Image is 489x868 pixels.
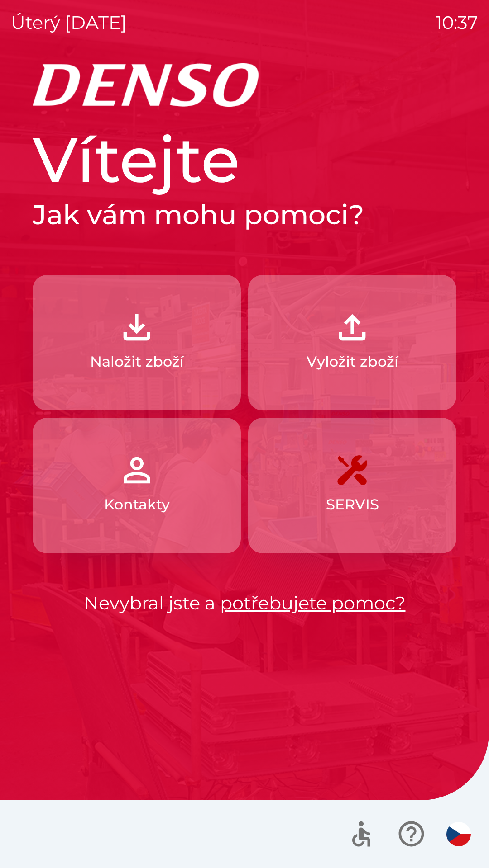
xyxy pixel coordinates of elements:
[307,351,398,373] p: Vyložit zboží
[11,9,127,36] p: úterý [DATE]
[90,351,184,373] p: Naložit zboží
[33,418,241,553] button: Kontakty
[117,450,157,490] img: 072f4d46-cdf8-44b2-b931-d189da1a2739.png
[332,450,372,490] img: 7408382d-57dc-4d4c-ad5a-dca8f73b6e74.png
[446,822,471,846] img: cs flag
[220,592,406,614] a: potřebujete pomoc?
[33,121,456,198] h1: Vítejte
[104,494,170,515] p: Kontakty
[33,275,241,410] button: Naložit zboží
[248,418,456,553] button: SERVIS
[326,494,379,515] p: SERVIS
[33,63,456,107] img: Logo
[117,307,157,347] img: 918cc13a-b407-47b8-8082-7d4a57a89498.png
[332,307,372,347] img: 2fb22d7f-6f53-46d3-a092-ee91fce06e5d.png
[33,590,456,617] p: Nevybral jste a
[436,9,478,36] p: 10:37
[33,198,456,231] h2: Jak vám mohu pomoci?
[248,275,456,410] button: Vyložit zboží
